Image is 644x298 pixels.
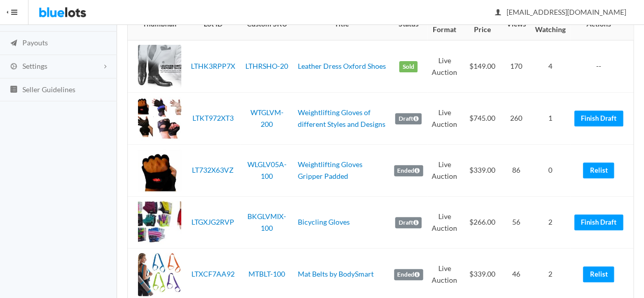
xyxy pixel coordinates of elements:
td: $745.00 [462,93,502,145]
label: Draft [395,217,422,228]
label: Sold [399,61,417,72]
label: Ended [394,165,423,176]
ion-icon: cog [9,62,19,72]
a: Relist [583,266,614,282]
td: $149.00 [462,40,502,93]
a: BKGLVMIX-100 [247,212,286,232]
td: 1 [530,93,570,145]
span: [EMAIL_ADDRESS][DOMAIN_NAME] [495,8,626,16]
a: Relist [583,162,614,178]
a: LTHK3RPP7X [191,62,235,70]
td: 260 [502,93,530,145]
td: Live Auction [427,40,462,93]
a: Bicycling Gloves [298,218,350,226]
td: Live Auction [427,145,462,197]
td: 0 [530,145,570,197]
ion-icon: paper plane [9,39,19,48]
span: Seller Guidelines [22,85,75,94]
a: Weightlifting Gloves Gripper Padded [298,160,362,180]
td: Live Auction [427,93,462,145]
a: LTXCF7AA92 [191,269,235,278]
a: LTKT972XT3 [192,114,234,122]
label: Draft [395,113,422,124]
td: -- [570,40,633,93]
a: WLGLV05A-100 [247,160,287,180]
label: Ended [394,269,423,280]
span: Settings [22,62,47,70]
ion-icon: list box [9,85,19,95]
td: 2 [530,197,570,249]
td: 86 [502,145,530,197]
a: LTHRSHO-20 [245,62,288,70]
ion-icon: person [493,8,503,18]
a: LTGXJG2RVP [191,218,234,226]
a: LT732X63VZ [192,166,234,174]
span: Payouts [22,38,48,47]
a: Leather Dress Oxford Shoes [298,62,386,70]
a: Finish Draft [574,111,623,126]
td: 4 [530,40,570,93]
td: $339.00 [462,145,502,197]
td: $266.00 [462,197,502,249]
td: Live Auction [427,197,462,249]
td: 170 [502,40,530,93]
a: Mat Belts by BodySmart [298,269,374,278]
ion-icon: calculator [9,15,19,25]
td: 56 [502,197,530,249]
a: Finish Draft [574,214,623,230]
a: MTBLT-100 [248,269,285,278]
a: WTGLVM-200 [250,108,284,128]
a: Weightlifting Gloves of different Styles and Designs [298,108,385,128]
